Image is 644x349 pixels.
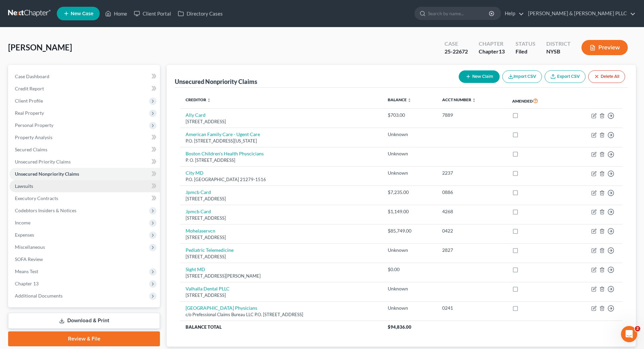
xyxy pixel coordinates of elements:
i: unfold_more [407,98,411,102]
div: Unknown [388,131,431,138]
span: Additional Documents [15,293,63,299]
a: Unsecured Nonpriority Claims [9,168,160,180]
div: $85,749.00 [388,227,431,234]
a: [PERSON_NAME] & [PERSON_NAME] PLLC [525,7,636,20]
i: unfold_more [207,98,211,102]
div: Case [445,40,468,48]
div: [STREET_ADDRESS] [186,215,377,221]
a: Pediatric Telemedicine [186,247,234,253]
a: Jpmcb Card [186,189,211,195]
a: Home [102,7,130,20]
div: 2237 [442,170,502,176]
span: Client Profile [15,98,43,104]
div: c/o Prefessional Claims Bureau LLC P.O. [STREET_ADDRESS] [186,311,377,318]
span: $94,836.00 [388,324,411,330]
span: [PERSON_NAME] [8,42,72,52]
span: Chapter 13 [15,281,39,286]
div: 4268 [442,208,502,215]
span: New Case [71,11,93,16]
span: Real Property [15,110,44,116]
div: NYSB [546,48,571,56]
div: P.O. [GEOGRAPHIC_DATA] 21279-1516 [186,176,377,183]
span: 2 [635,326,640,331]
a: Boston Children's Health Physcicians [186,151,264,156]
a: Creditor unfold_more [186,97,211,102]
span: 13 [499,48,505,54]
div: District [546,40,571,48]
div: Filed [516,48,535,56]
span: Personal Property [15,122,53,128]
div: [STREET_ADDRESS] [186,196,377,202]
div: [STREET_ADDRESS][PERSON_NAME] [186,273,377,279]
span: Executory Contracts [15,195,58,201]
a: Export CSV [545,70,586,83]
button: Preview [581,40,628,55]
div: Unknown [388,247,431,254]
a: Property Analysis [9,131,160,144]
div: $0.00 [388,266,431,273]
div: P.O. [STREET_ADDRESS][US_STATE] [186,138,377,144]
a: American Family Care - Ugent Care [186,131,260,137]
div: Unknown [388,285,431,292]
div: 0886 [442,189,502,196]
a: Jpmcb Card [186,209,211,214]
button: Delete All [588,70,625,83]
a: Case Dashboard [9,70,160,83]
div: Status [516,40,535,48]
span: Unsecured Priority Claims [15,159,71,165]
div: $703.00 [388,112,431,118]
a: SOFA Review [9,253,160,265]
div: $1,149.00 [388,208,431,215]
a: Help [501,7,524,20]
div: 2827 [442,247,502,254]
span: SOFA Review [15,256,43,262]
span: Case Dashboard [15,73,49,79]
span: Codebtors Insiders & Notices [15,208,76,213]
a: Acct Number unfold_more [442,97,476,102]
a: Review & File [8,331,160,346]
span: Lawsuits [15,183,33,189]
span: Unsecured Nonpriority Claims [15,171,79,177]
div: [STREET_ADDRESS] [186,234,377,241]
div: [STREET_ADDRESS] [186,254,377,260]
a: Unsecured Priority Claims [9,156,160,168]
input: Search by name... [428,7,490,20]
div: 7889 [442,112,502,118]
a: Ally Card [186,112,206,118]
span: Expenses [15,232,34,238]
a: Mohelaservcn [186,228,215,234]
span: Income [15,220,30,225]
iframe: Intercom live chat [621,326,637,342]
div: $7,235.00 [388,189,431,196]
span: Means Test [15,268,38,274]
span: Secured Claims [15,147,47,152]
a: Client Portal [130,7,174,20]
div: [STREET_ADDRESS] [186,118,377,125]
span: Credit Report [15,86,44,91]
i: unfold_more [472,98,476,102]
div: [STREET_ADDRESS] [186,292,377,299]
a: Balance unfold_more [388,97,411,102]
div: Unknown [388,150,431,157]
a: Sight MD [186,266,205,272]
div: Chapter [479,48,505,56]
div: 25-22672 [445,48,468,56]
a: Executory Contracts [9,192,160,204]
span: Property Analysis [15,134,52,140]
a: Valhalla Dental PLLC [186,286,230,291]
a: Credit Report [9,83,160,95]
div: 0241 [442,305,502,311]
th: Amended [507,93,565,109]
div: Chapter [479,40,505,48]
a: Lawsuits [9,180,160,192]
a: [GEOGRAPHIC_DATA] Physicians [186,305,257,311]
th: Balance Total [180,321,382,333]
a: Secured Claims [9,144,160,156]
div: P. O. [STREET_ADDRESS] [186,157,377,163]
a: City MD [186,170,204,176]
div: Unsecured Nonpriority Claims [175,78,257,86]
button: New Claim [459,70,500,83]
a: Download & Print [8,313,160,329]
div: Unknown [388,170,431,176]
div: Unknown [388,305,431,311]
